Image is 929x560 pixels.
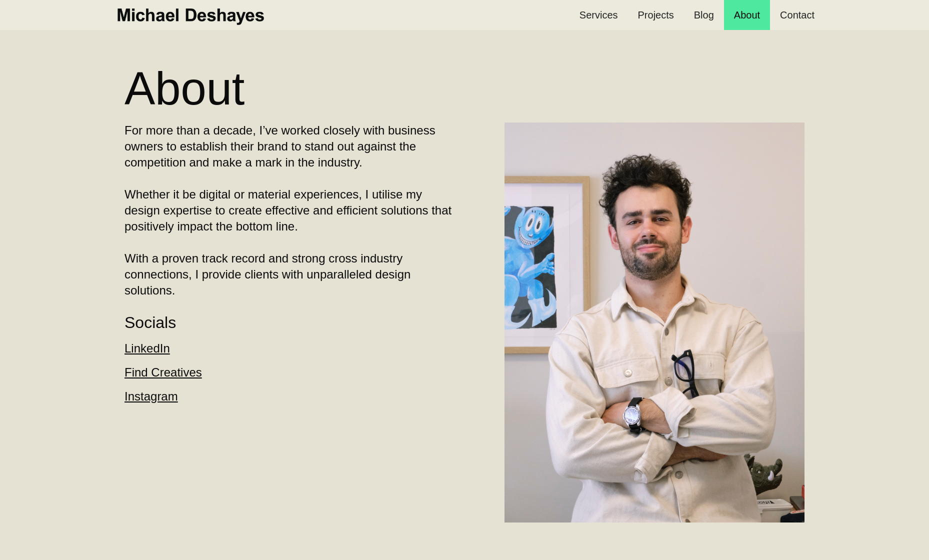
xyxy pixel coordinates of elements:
h2: About [124,65,804,112]
a: LinkedIn [124,341,170,355]
h2: Socials [124,313,176,331]
a: Find Creatives‍ [124,365,202,379]
p: For more than a decade, I’ve worked closely with business owners to establish their brand to stan... [124,122,459,298]
a: Instagram [124,389,178,403]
